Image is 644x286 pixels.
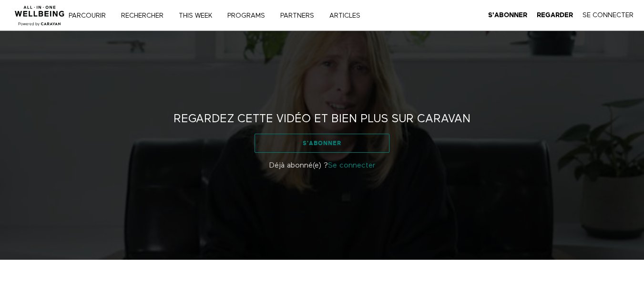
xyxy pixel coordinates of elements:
[255,134,389,153] a: S'abonner
[75,11,380,20] nav: Primaire
[118,12,174,19] a: Rechercher
[174,112,470,127] h2: Regardez cette vidéo et bien plus sur CARAVAN
[182,160,463,171] p: Déjà abonné(e) ?
[537,11,573,20] a: Regarder
[326,12,370,19] a: ARTICLES
[175,12,222,19] a: THIS WEEK
[277,12,324,19] a: PARTNERS
[488,11,527,20] a: S'abonner
[328,162,375,169] a: Se connecter
[224,12,275,19] a: PROGRAMS
[537,11,573,19] strong: Regarder
[65,12,116,19] a: Parcourir
[583,11,634,20] a: Se Connecter
[488,11,527,19] strong: S'abonner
